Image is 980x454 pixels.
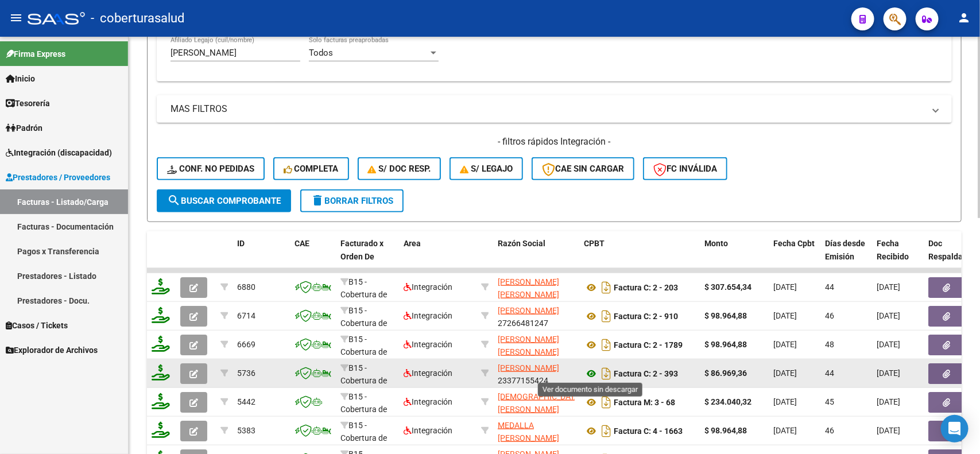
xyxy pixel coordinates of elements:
strong: Factura C: 2 - 393 [614,369,678,378]
mat-expansion-panel-header: MAS FILTROS [157,95,952,123]
i: Descargar documento [599,393,614,412]
span: Area [404,239,421,248]
span: [PERSON_NAME] [PERSON_NAME] [498,335,559,357]
span: - coberturasalud [91,6,184,31]
span: [DATE] [877,368,900,378]
span: [DATE] [773,340,797,349]
span: [DATE] [773,368,797,378]
span: Razón Social [498,239,545,248]
i: Descargar documento [599,364,614,383]
span: MEDALLA [PERSON_NAME] [498,421,559,443]
div: 27253205682 [498,333,575,357]
span: Completa [284,164,339,174]
div: Open Intercom Messenger [941,415,969,443]
i: Descargar documento [599,336,614,354]
span: S/ legajo [460,164,513,174]
span: S/ Doc Resp. [368,164,431,174]
span: 46 [825,311,834,320]
strong: $ 98.964,88 [704,426,747,435]
span: [DATE] [877,426,900,435]
span: Firma Express [6,48,65,60]
button: Completa [273,157,349,180]
button: CAE SIN CARGAR [532,157,634,180]
span: Buscar Comprobante [167,196,281,206]
strong: Factura C: 4 - 1663 [614,426,683,436]
datatable-header-cell: Fecha Recibido [872,231,924,282]
span: Padrón [6,122,42,134]
datatable-header-cell: CAE [290,231,336,282]
i: Descargar documento [599,278,614,297]
span: [DEMOGRAPHIC_DATA] [PERSON_NAME] [498,392,582,414]
span: 5383 [237,426,255,435]
div: 20268341073 [498,390,575,414]
strong: Factura C: 2 - 910 [614,312,678,321]
datatable-header-cell: Area [399,231,477,282]
datatable-header-cell: Razón Social [493,231,579,282]
span: Integración [404,340,452,349]
div: 23331378909 [498,419,575,443]
span: [DATE] [773,282,797,292]
i: Descargar documento [599,422,614,440]
span: Fecha Recibido [877,239,909,261]
span: Fecha Cpbt [773,239,815,248]
span: 46 [825,426,834,435]
strong: Factura M: 3 - 68 [614,398,675,407]
span: Integración [404,311,452,320]
div: 27300704080 [498,275,575,300]
span: [DATE] [773,426,797,435]
button: Borrar Filtros [300,189,404,212]
span: Integración [404,426,452,435]
span: B15 - Cobertura de Salud [340,277,387,313]
button: S/ Doc Resp. [358,157,441,180]
span: B15 - Cobertura de Salud [340,392,387,428]
div: 27266481247 [498,304,575,328]
span: Facturado x Orden De [340,239,384,261]
strong: $ 98.964,88 [704,311,747,320]
mat-icon: search [167,193,181,207]
span: Monto [704,239,728,248]
i: Descargar documento [599,307,614,325]
span: 6880 [237,282,255,292]
span: Integración [404,397,452,406]
span: Todos [309,48,333,58]
span: [DATE] [877,340,900,349]
mat-icon: delete [311,193,324,207]
span: Integración [404,368,452,378]
strong: Factura C: 2 - 203 [614,283,678,292]
span: CAE [295,239,309,248]
button: FC Inválida [643,157,727,180]
span: [DATE] [877,397,900,406]
span: FC Inválida [653,164,717,174]
span: [PERSON_NAME] [PERSON_NAME] [498,277,559,300]
button: Conf. no pedidas [157,157,265,180]
strong: Factura C: 2 - 1789 [614,340,683,350]
mat-icon: person [957,11,971,25]
button: S/ legajo [450,157,523,180]
span: 5736 [237,368,255,378]
datatable-header-cell: Días desde Emisión [820,231,872,282]
span: Prestadores / Proveedores [6,171,110,184]
mat-panel-title: MAS FILTROS [171,103,924,115]
datatable-header-cell: Monto [700,231,769,282]
span: Borrar Filtros [311,196,393,206]
span: B15 - Cobertura de Salud [340,335,387,370]
span: 44 [825,368,834,378]
datatable-header-cell: ID [233,231,290,282]
h4: - filtros rápidos Integración - [157,135,952,148]
span: [PERSON_NAME] [498,363,559,372]
span: [PERSON_NAME] [498,306,559,315]
strong: $ 98.964,88 [704,340,747,349]
div: 23377155424 [498,362,575,386]
span: Integración [404,282,452,292]
strong: $ 307.654,34 [704,282,752,292]
strong: $ 234.040,32 [704,397,752,406]
span: B15 - Cobertura de Salud [340,306,387,342]
span: Inicio [6,72,35,85]
span: Casos / Tickets [6,319,68,332]
span: 44 [825,282,834,292]
span: 5442 [237,397,255,406]
span: Conf. no pedidas [167,164,254,174]
span: Integración (discapacidad) [6,146,112,159]
mat-icon: menu [9,11,23,25]
span: Tesorería [6,97,50,110]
